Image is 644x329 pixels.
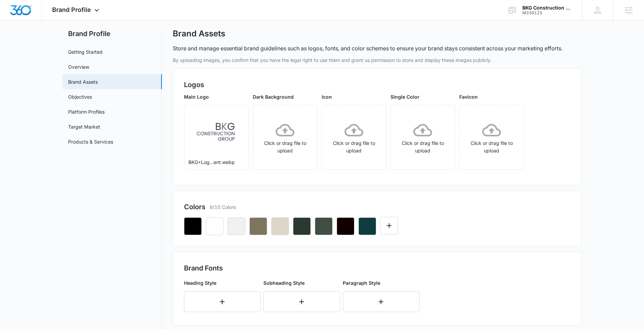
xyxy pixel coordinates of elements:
button: Remove [358,217,376,235]
button: Remove [228,217,245,235]
p: Icon [322,93,386,100]
p: By uploading images, you confirm that you have the legal right to use them and grant us permissio... [173,56,582,64]
div: Click or drag file to upload [322,121,386,154]
p: Main Logo [184,93,249,100]
p: BKG+Log...ent.webp [188,159,244,166]
button: Remove [293,217,311,235]
div: account name [522,5,572,11]
div: Click or drag file to upload [391,121,455,154]
button: Edit Color [380,217,398,234]
h2: Brand Profile [63,29,162,39]
span: Click or drag file to upload [322,105,386,169]
button: Remove [271,217,289,235]
a: Getting Started [68,48,103,55]
h2: Brand Fonts [184,263,570,273]
p: Paragraph Style [343,279,419,286]
span: Click or drag file to upload [391,105,455,169]
p: Heading Style [184,279,261,286]
p: 9/10 Colors [210,203,236,211]
a: Overview [68,63,89,70]
a: Objectives [68,93,92,100]
p: Store and manage essential brand guidelines such as logos, fonts, and color schemes to ensure you... [173,44,563,52]
div: account id [522,11,572,15]
a: Target Market [68,123,100,130]
span: Click or drag file to upload [253,105,317,169]
p: Single Color [390,93,455,100]
h2: Logos [184,80,570,90]
div: Click or drag file to upload [253,121,317,154]
img: User uploaded logo [192,115,240,145]
button: Remove [206,217,224,235]
h1: Brand Assets [173,29,225,39]
a: Platform Profiles [68,108,105,115]
span: Brand Profile [52,6,91,13]
p: Subheading Style [263,279,340,286]
button: Remove [184,217,202,235]
button: Remove [337,217,354,235]
a: Brand Assets [68,78,98,85]
h2: Colors [184,202,205,212]
span: Click or drag file to upload [460,105,524,169]
p: Favicon [459,93,524,100]
button: Remove [249,217,267,235]
button: Remove [315,217,333,235]
a: Products & Services [68,138,113,145]
p: Dark Background [253,93,318,100]
div: Click or drag file to upload [460,121,524,154]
